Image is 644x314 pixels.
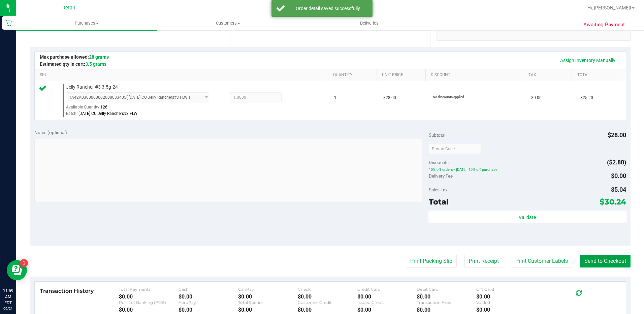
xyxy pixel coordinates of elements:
[158,20,298,26] span: Customers
[62,5,75,11] span: Retail
[611,172,626,179] span: $0.00
[611,186,626,193] span: $5.04
[40,54,109,60] span: Max purchase allowed:
[531,95,542,101] span: $0.00
[298,300,357,305] div: Customer Credit
[3,306,13,311] p: 09/21
[429,167,626,172] span: 10% off orders - [DATE]: 10% off purchase
[429,197,449,207] span: Total
[429,132,445,138] span: Subtotal
[85,61,106,67] span: 3.5 grams
[179,287,238,292] div: Cash
[357,287,417,292] div: Credit Card
[16,16,157,30] a: Purchases
[119,293,179,300] div: $0.00
[417,300,476,305] div: Transaction Fees
[351,20,388,26] span: Deliveries
[476,300,536,305] div: Voided
[417,307,476,313] div: $0.00
[587,5,631,10] span: Hi, [PERSON_NAME]!
[40,72,325,78] a: SKU
[66,102,217,116] div: Available Quantity:
[238,287,298,292] div: CanPay
[66,111,77,116] span: Batch:
[78,111,137,116] span: [DATE] CU Jelly Ranchers#3 FLW
[238,307,298,313] div: $0.00
[511,255,572,268] button: Print Customer Labels
[357,293,417,300] div: $0.00
[119,300,179,305] div: Point of Banking (POB)
[89,54,109,60] span: 28 grams
[476,287,536,292] div: Gift Card
[7,260,27,280] iframe: Resource center
[288,5,367,12] div: Order detail saved successfully
[431,72,520,78] a: Discount
[583,21,625,29] span: Awaiting Payment
[34,130,67,135] span: Notes (optional)
[100,105,107,109] span: 126
[334,95,336,101] span: 1
[157,16,298,30] a: Customers
[66,84,118,90] span: Jelly Rancher #3 3.5g-24
[299,16,440,30] a: Deliveries
[382,72,423,78] a: Unit Price
[179,307,238,313] div: $0.00
[238,300,298,305] div: Total Spendr
[476,307,536,313] div: $0.00
[464,255,503,268] button: Print Receipt
[5,20,12,26] inline-svg: Retail
[298,293,357,300] div: $0.00
[238,293,298,300] div: $0.00
[519,215,536,220] span: Validate
[433,95,464,99] span: No discounts applied
[357,307,417,313] div: $0.00
[608,131,626,138] span: $28.00
[298,287,357,292] div: Check
[406,255,457,268] button: Print Packing Slip
[577,72,618,78] a: Total
[429,156,449,168] span: Discounts
[179,300,238,305] div: AeroPay
[179,293,238,300] div: $0.00
[556,55,620,66] a: Assign Inventory Manually
[20,259,28,267] iframe: Resource center unread badge
[600,197,626,207] span: $30.24
[16,20,157,26] span: Purchases
[298,307,357,313] div: $0.00
[357,300,417,305] div: Issued Credit
[476,293,536,300] div: $0.00
[3,288,13,306] p: 11:59 AM EDT
[607,159,626,166] span: ($2.80)
[528,72,569,78] a: Tax
[417,287,476,292] div: Debit Card
[429,187,448,192] span: Sales Tax
[383,95,396,101] span: $28.00
[119,287,179,292] div: Total Payments
[417,293,476,300] div: $0.00
[580,95,593,101] span: $25.20
[333,72,374,78] a: Quantity
[429,211,626,223] button: Validate
[580,255,631,268] button: Send to Checkout
[119,307,179,313] div: $0.00
[429,144,481,154] input: Promo Code
[429,173,453,179] span: Delivery Fee
[40,61,106,67] span: Estimated qty in cart:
